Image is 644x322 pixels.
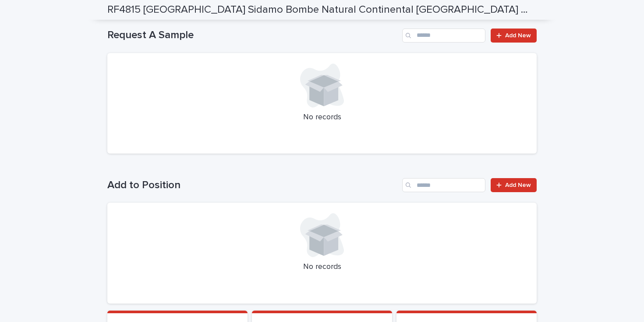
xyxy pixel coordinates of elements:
span: Add New [505,32,531,39]
h2: RF4815 [GEOGRAPHIC_DATA] Sidamo Bombe Natural Continental [GEOGRAPHIC_DATA] 2025 [107,4,533,16]
span: Add New [505,182,531,188]
a: Add New [491,29,537,43]
h1: Add to Position [107,179,399,192]
input: Search [402,29,485,43]
p: No records [118,113,526,122]
p: No records [118,262,526,272]
a: Add New [491,178,537,192]
input: Search [402,178,485,192]
h1: Request A Sample [107,29,399,42]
